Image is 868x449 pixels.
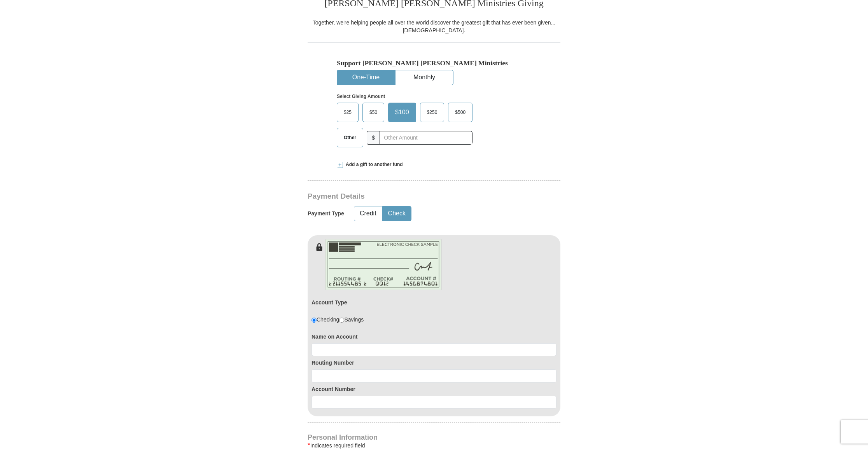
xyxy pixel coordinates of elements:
[383,206,411,221] button: Check
[343,161,403,168] span: Add a gift to another fund
[308,210,344,217] h5: Payment Type
[311,359,556,367] label: Routing Number
[308,19,560,34] div: Together, we're helping people all over the world discover the greatest gift that has ever been g...
[325,239,442,290] img: check-en.png
[423,107,441,118] span: $250
[308,434,560,440] h4: Personal Information
[337,70,395,85] button: One-Time
[354,206,382,221] button: Credit
[308,192,506,201] h3: Payment Details
[337,59,531,67] h5: Support [PERSON_NAME] [PERSON_NAME] Ministries
[311,299,347,306] label: Account Type
[340,107,355,118] span: $25
[451,107,469,118] span: $500
[391,107,413,118] span: $100
[311,385,556,393] label: Account Number
[380,131,472,145] input: Other Amount
[367,131,380,145] span: $
[395,70,453,85] button: Monthly
[337,94,385,99] strong: Select Giving Amount
[366,107,381,118] span: $50
[311,333,556,341] label: Name on Account
[340,132,360,143] span: Other
[311,316,364,323] div: Checking Savings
